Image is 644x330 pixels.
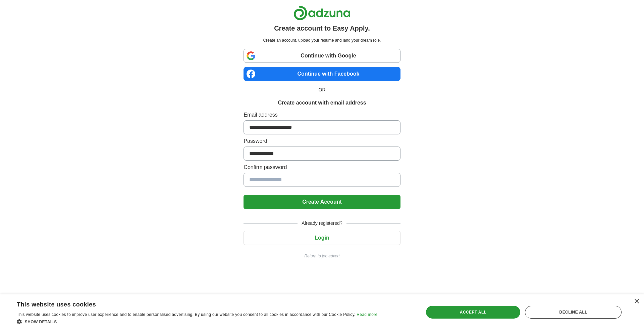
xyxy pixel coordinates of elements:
[357,312,377,317] a: Read more, opens a new window
[17,318,377,325] div: Show details
[245,37,399,43] p: Create an account, upload your resume and land your dream role.
[634,299,639,304] div: Close
[315,86,330,93] span: OR
[525,306,622,319] div: Decline all
[244,163,400,171] label: Confirm password
[244,137,400,145] label: Password
[244,235,400,241] a: Login
[244,253,400,259] a: Return to job advert
[17,298,361,308] div: This website uses cookies
[244,49,400,63] a: Continue with Google
[17,312,356,317] span: This website uses cookies to improve user experience and to enable personalised advertising. By u...
[278,99,366,107] h1: Create account with email address
[244,111,400,119] label: Email address
[25,320,57,324] span: Show details
[244,231,400,245] button: Login
[244,67,400,81] a: Continue with Facebook
[293,5,351,20] img: Adzuna logo
[426,306,521,319] div: Accept all
[274,23,370,33] h1: Create account to Easy Apply.
[298,220,346,227] span: Already registered?
[244,195,400,209] button: Create Account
